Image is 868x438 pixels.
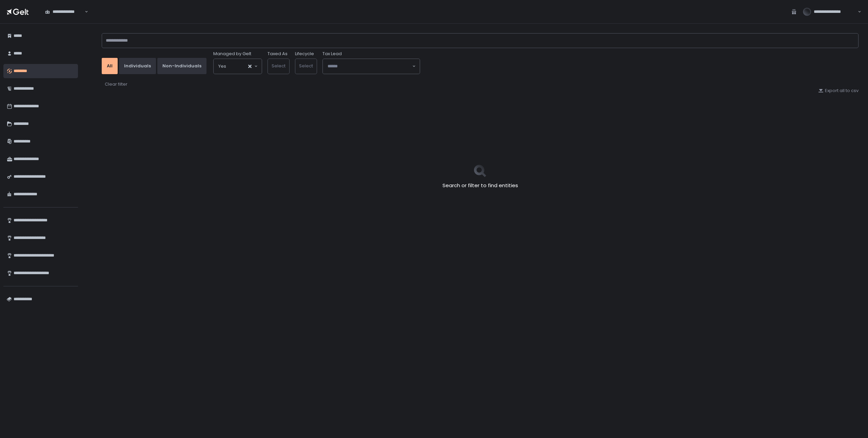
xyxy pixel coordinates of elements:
div: Non-Individuals [162,63,201,69]
label: Taxed As [268,51,288,57]
div: Search for option [323,59,420,74]
div: Individuals [124,63,151,69]
h2: Search or filter to find entities [442,182,518,190]
input: Search for option [226,63,248,70]
button: Export all to csv [818,88,859,94]
button: All [102,58,118,74]
div: Clear filter [105,81,127,87]
button: Non-Individuals [157,58,206,74]
input: Search for option [328,63,412,70]
span: Yes [218,63,226,70]
span: Tax Lead [322,51,342,57]
button: Individuals [119,58,156,74]
div: All [107,63,113,69]
label: Lifecycle [295,51,314,57]
span: Select [299,63,313,69]
span: Managed by Gelt [213,51,251,57]
div: Search for option [214,59,262,74]
button: Clear Selected [248,65,252,68]
button: Clear filter [104,81,128,88]
span: Select [272,63,285,69]
div: Search for option [41,5,88,19]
